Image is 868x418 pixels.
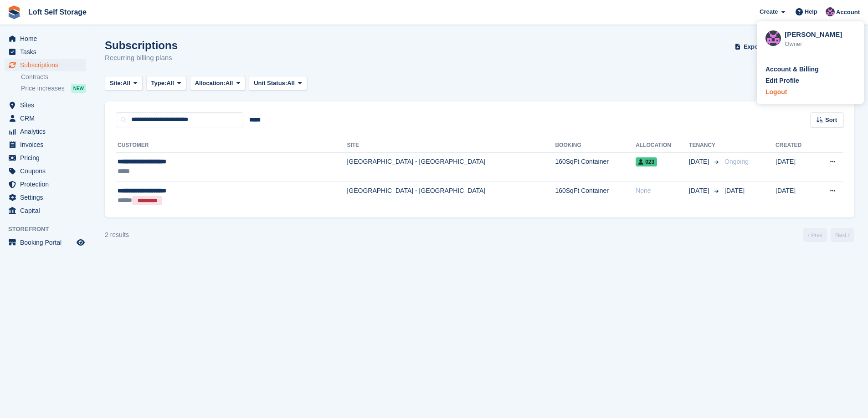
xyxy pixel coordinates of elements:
button: Export [733,39,773,54]
a: Contracts [21,73,86,81]
th: Customer [116,138,347,153]
a: Preview store [75,237,86,248]
th: Site [347,138,555,153]
td: 160SqFt Container [555,181,636,210]
span: All [226,79,233,88]
th: Allocation [636,138,689,153]
span: Sort [825,116,837,125]
span: Settings [20,191,75,204]
span: Allocation: [195,79,226,88]
div: 2 results [105,230,129,240]
div: Edit Profile [765,76,799,86]
th: Created [776,138,815,153]
span: [DATE] [689,157,711,166]
button: Site: All [105,76,143,91]
button: Type: All [146,76,186,91]
button: Allocation: All [190,76,246,91]
td: [GEOGRAPHIC_DATA] - [GEOGRAPHIC_DATA] [347,181,555,210]
a: Edit Profile [765,76,855,86]
a: Price increases NEW [21,83,86,93]
a: menu [5,45,86,58]
a: Loft Self Storage [25,5,90,20]
div: None [636,186,689,196]
span: 023 [636,157,657,166]
span: Pricing [20,151,75,164]
span: Help [805,7,817,16]
a: menu [5,165,86,177]
a: menu [5,112,86,125]
a: menu [5,99,86,111]
span: All [123,79,130,88]
a: menu [5,59,86,71]
a: Logout [765,87,855,97]
div: Account & Billing [765,65,819,74]
a: menu [5,178,86,191]
span: Site: [110,79,123,88]
a: menu [5,151,86,164]
span: Export [744,42,762,51]
a: menu [5,125,86,138]
th: Tenancy [689,138,721,153]
img: Amy Wright [826,7,835,16]
img: Amy Wright [765,30,781,46]
p: Recurring billing plans [105,53,178,63]
span: Analytics [20,125,75,138]
a: Previous [803,228,827,242]
span: Coupons [20,165,75,177]
span: Sites [20,99,75,111]
span: Tasks [20,45,75,58]
span: All [287,79,295,88]
span: Create [760,7,778,16]
h1: Subscriptions [105,39,178,51]
div: [PERSON_NAME] [785,30,855,38]
a: Next [831,228,854,242]
div: NEW [71,84,86,93]
span: Capital [20,204,75,217]
span: Booking Portal [20,236,75,249]
td: [GEOGRAPHIC_DATA] - [GEOGRAPHIC_DATA] [347,152,555,181]
span: Invoices [20,138,75,151]
span: [DATE] [724,187,745,194]
a: menu [5,32,86,45]
span: Subscriptions [20,59,75,71]
span: Unit Status: [254,79,287,88]
span: Storefront [8,225,91,234]
button: Unit Status: All [249,76,307,91]
div: Owner [785,40,855,49]
span: All [166,79,174,88]
td: 160SqFt Container [555,152,636,181]
span: [DATE] [689,186,711,196]
span: Account [836,8,860,17]
nav: Page [801,228,856,242]
span: Price increases [21,84,65,93]
td: [DATE] [776,181,815,210]
td: [DATE] [776,152,815,181]
a: menu [5,191,86,204]
span: Ongoing [724,158,749,165]
span: Home [20,32,75,45]
img: stora-icon-8386f47178a22dfd0bd8f6a31ec36ba5ce8667c1dd55bd0f319d3a0aa187defe.svg [7,5,21,19]
div: Logout [765,87,787,97]
span: Protection [20,178,75,191]
a: Account & Billing [765,65,855,74]
a: menu [5,204,86,217]
a: menu [5,138,86,151]
th: Booking [555,138,636,153]
span: CRM [20,112,75,125]
a: menu [5,236,86,249]
span: Type: [151,79,167,88]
